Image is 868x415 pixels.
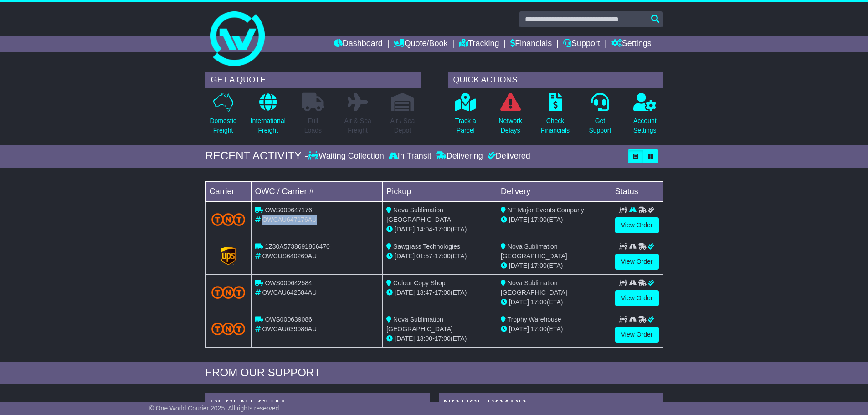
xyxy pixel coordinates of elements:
[262,252,317,260] span: OWCUS640269AU
[435,335,451,342] span: 17:00
[615,327,659,343] a: View Order
[501,297,607,307] div: (ETA)
[633,116,657,135] p: Account Settings
[386,225,493,234] div: - (ETA)
[416,225,432,233] span: 14:04
[395,252,415,260] span: [DATE]
[386,151,434,161] div: In Transit
[344,116,371,135] p: Air & Sea Freight
[205,366,663,379] div: FROM OUR SUPPORT
[541,116,570,135] p: Check Financials
[265,243,329,250] span: 1Z30A5738691866470
[531,325,547,333] span: 17:00
[435,252,451,260] span: 17:00
[459,36,499,52] a: Tracking
[265,279,312,287] span: OWS000642584
[211,213,246,225] img: TNT_Domestic.png
[262,289,317,296] span: OWCAU642584AU
[394,36,447,52] a: Quote/Book
[509,325,529,333] span: [DATE]
[455,92,477,140] a: Track aParcel
[390,116,415,135] p: Air / Sea Depot
[149,405,281,412] span: © One World Courier 2025. All rights reserved.
[302,116,324,135] p: Full Loads
[435,225,451,233] span: 17:00
[262,325,317,333] span: OWCAU639086AU
[509,298,529,306] span: [DATE]
[510,36,552,52] a: Financials
[265,316,312,323] span: OWS000639086
[611,36,652,52] a: Settings
[205,149,308,163] div: RECENT ACTIVITY -
[540,92,570,140] a: CheckFinancials
[386,316,453,333] span: Nova Sublimation [GEOGRAPHIC_DATA]
[416,289,432,296] span: 13:47
[308,151,386,161] div: Waiting Collection
[416,335,432,342] span: 13:00
[265,206,312,214] span: OWS000647176
[386,334,493,343] div: - (ETA)
[508,206,584,214] span: NT Major Events Company
[386,288,493,297] div: - (ETA)
[435,289,451,296] span: 17:00
[531,262,547,269] span: 17:00
[251,181,383,201] td: OWC / Carrier #
[485,151,530,161] div: Delivered
[383,181,497,201] td: Pickup
[395,335,415,342] span: [DATE]
[455,116,476,135] p: Track a Parcel
[509,262,529,269] span: [DATE]
[615,290,659,306] a: View Order
[501,324,607,334] div: (ETA)
[531,298,547,306] span: 17:00
[393,279,445,287] span: Colour Copy Shop
[501,261,607,271] div: (ETA)
[416,252,432,260] span: 01:57
[498,116,522,135] p: Network Delays
[434,151,485,161] div: Delivering
[262,216,317,223] span: OWCAU647176AU
[448,72,663,88] div: QUICK ACTIONS
[501,215,607,225] div: (ETA)
[611,181,663,201] td: Status
[205,72,421,88] div: GET A QUOTE
[386,251,493,261] div: - (ETA)
[615,254,659,270] a: View Order
[210,116,236,135] p: Domestic Freight
[508,316,561,323] span: Trophy Warehouse
[633,92,657,140] a: AccountSettings
[531,216,547,223] span: 17:00
[211,323,246,335] img: TNT_Domestic.png
[498,92,522,140] a: NetworkDelays
[615,217,659,233] a: View Order
[501,279,567,296] span: Nova Sublimation [GEOGRAPHIC_DATA]
[509,216,529,223] span: [DATE]
[588,92,611,140] a: GetSupport
[501,243,567,260] span: Nova Sublimation [GEOGRAPHIC_DATA]
[589,116,611,135] p: Get Support
[209,92,236,140] a: DomesticFreight
[221,247,236,265] img: GetCarrierServiceLogo
[334,36,383,52] a: Dashboard
[205,181,251,201] td: Carrier
[386,206,453,223] span: Nova Sublimation [GEOGRAPHIC_DATA]
[250,92,286,140] a: InternationalFreight
[393,243,460,250] span: Sawgrass Technologies
[211,286,246,298] img: TNT_Domestic.png
[563,36,600,52] a: Support
[395,225,415,233] span: [DATE]
[395,289,415,296] span: [DATE]
[497,181,611,201] td: Delivery
[251,116,286,135] p: International Freight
